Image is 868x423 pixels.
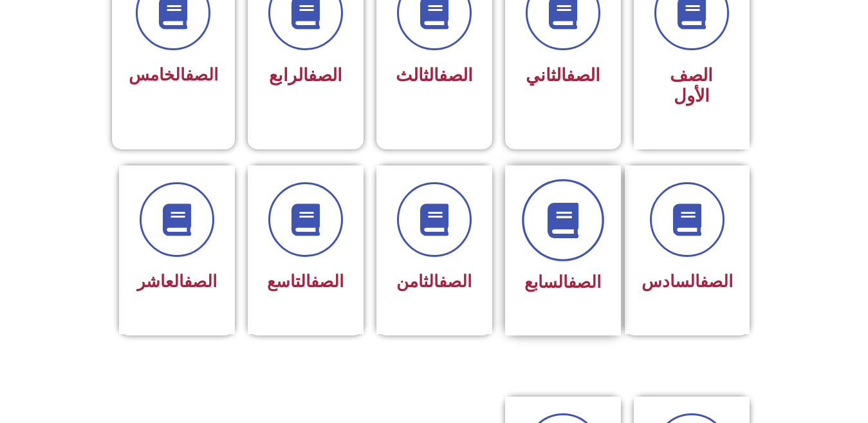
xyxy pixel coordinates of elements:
[129,65,218,84] span: الخامس
[396,65,473,86] span: الثالث
[137,272,217,291] span: العاشر
[311,272,344,291] a: الصف
[308,65,342,86] a: الصف
[568,272,601,292] a: الصف
[267,272,344,291] span: التاسع
[439,272,472,291] a: الصف
[185,65,218,84] a: الصف
[670,65,713,106] span: الصف الأول
[566,65,600,86] a: الصف
[184,272,217,291] a: الصف
[396,272,472,291] span: الثامن
[700,272,733,291] a: الصف
[269,65,342,86] span: الرابع
[439,65,473,86] a: الصف
[524,272,601,292] span: السابع
[526,65,600,86] span: الثاني
[642,272,733,291] span: السادس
